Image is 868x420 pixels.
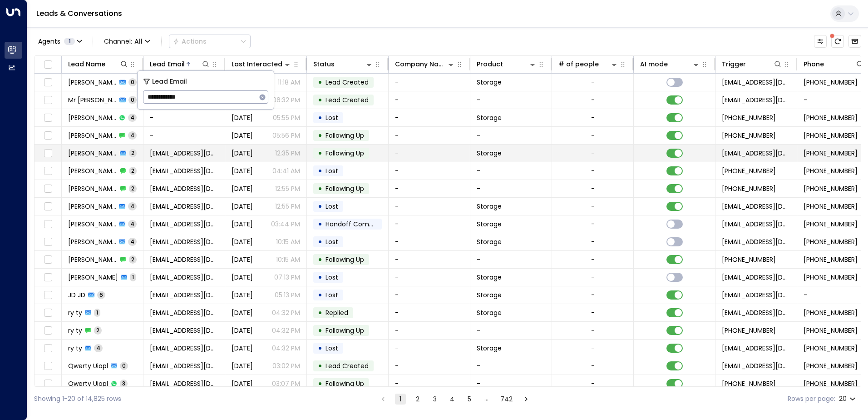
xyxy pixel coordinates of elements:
span: Storage [477,220,502,229]
td: - [389,286,470,304]
span: leads@space-station.co.uk [722,78,790,87]
span: Storage [477,237,502,246]
div: • [318,305,322,320]
span: Toggle select row [42,290,54,301]
span: Lost [325,166,338,175]
div: • [318,75,322,90]
span: 0 [128,96,137,104]
a: Leads & Conversations [36,8,122,19]
p: 07:13 PM [274,273,300,282]
div: • [318,340,322,356]
div: - [591,361,595,370]
td: - [389,145,470,162]
div: • [318,216,322,232]
span: +447442111704 [804,166,858,175]
span: Toggle select row [42,360,54,372]
span: ry ty [68,308,82,317]
span: +447533439961 [804,255,858,264]
td: - [389,304,470,321]
span: 2 [129,255,137,263]
div: - [591,290,595,300]
span: Toggle select row [42,219,54,230]
div: - [591,255,595,264]
div: • [318,358,322,374]
span: +447923571169 [722,113,776,122]
span: 1 [130,273,136,281]
div: Phone [804,59,824,70]
span: +447476217948 [804,78,858,87]
span: +447765534854 [804,202,858,211]
label: Rows per page: [788,394,835,404]
div: … [481,394,492,405]
span: Jack Brown [68,220,116,229]
span: Storage [477,308,502,317]
span: leads@space-station.co.uk [722,220,790,229]
span: +447815077154 [722,379,776,388]
span: 4 [128,114,137,121]
span: 123@hotmail.com [150,308,218,317]
button: Actions [169,35,251,48]
td: - [470,375,552,392]
span: Toggle select all [42,59,54,70]
div: Last Interacted [232,59,292,70]
div: # of people [558,59,619,70]
div: AI mode [640,59,668,70]
span: +447923571169 [804,131,858,140]
span: +441234456789 [804,308,858,317]
span: 1 [64,38,75,45]
span: Following Up [325,149,364,158]
p: 04:32 PM [272,308,300,317]
span: Toggle select row [42,378,54,390]
div: Company Name [395,59,446,70]
span: +447923571169 [722,131,776,140]
span: +441234456789 [804,344,858,353]
span: Lost [325,290,338,300]
span: Lost [325,273,338,282]
div: - [591,308,595,317]
td: - [389,91,470,109]
p: 10:15 AM [276,255,300,264]
span: Following Up [325,131,364,140]
span: +447442111704 [804,149,858,158]
div: Phone [804,59,864,70]
td: - [389,340,470,357]
button: Go to next page [521,394,532,405]
div: Status [313,59,374,70]
span: +447765534854 [722,184,776,193]
span: leads@space-station.co.uk [722,308,790,317]
span: JD JD [68,290,85,300]
td: - [470,322,552,339]
span: +447442111704 [722,166,776,175]
span: 00akhilkumar00@gmail.com [150,166,218,175]
div: - [591,344,595,353]
td: - [470,91,552,109]
span: Storage [477,113,502,122]
div: - [591,131,595,140]
p: 03:07 PM [272,379,300,388]
span: 117leonolan@gmail.com [150,237,218,246]
div: - [591,273,595,282]
span: 123@hotmail.com [150,344,218,353]
span: Following Up [325,379,364,388]
div: - [591,220,595,229]
div: • [318,199,322,214]
span: 00akhilkumar00@gmail.com [150,149,218,158]
div: - [591,166,595,175]
button: Go to page 742 [498,394,514,405]
nav: pagination navigation [377,393,532,405]
div: - [591,237,595,246]
td: - [389,375,470,392]
span: Following Up [325,184,364,193]
span: +447765534854 [804,184,858,193]
button: Customize [814,35,827,48]
button: Archived Leads [848,35,861,48]
span: Toggle select row [42,325,54,336]
td: - [389,198,470,215]
span: Jul 27, 2025 [232,131,253,140]
span: Toggle select row [42,307,54,319]
span: +447533439961 [804,237,858,246]
span: Qwerty Uiopl [68,379,108,388]
span: Jul 28, 2025 [232,220,253,229]
span: Handoff Completed [325,220,390,229]
span: ry ty [68,344,82,353]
